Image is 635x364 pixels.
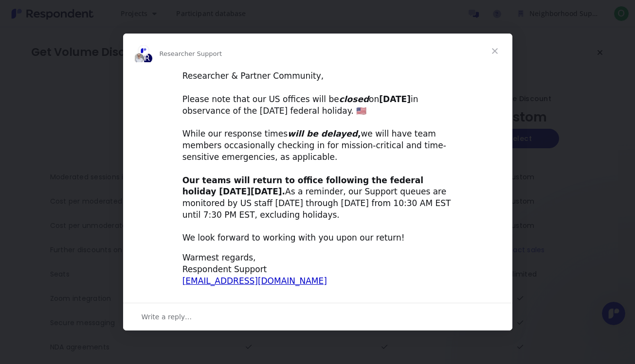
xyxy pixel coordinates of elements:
[123,303,512,330] div: Open conversation and reply
[288,129,358,139] i: will be delayed
[379,94,411,104] b: [DATE]
[138,45,149,56] img: Melissa avatar
[288,129,361,139] b: ,
[142,52,153,64] div: R
[182,70,453,244] div: Researcher & Partner Community, ​ Please note that our US offices will be on in observance of the...
[182,276,327,286] a: [EMAIL_ADDRESS][DOMAIN_NAME]
[133,52,145,64] img: Justin avatar
[142,311,192,323] span: Write a reply…
[182,175,423,197] b: Our teams will return to office following the federal holiday [DATE][DATE].
[160,50,222,57] span: Researcher Support
[477,34,512,69] span: Close
[339,94,369,104] i: closed
[182,252,453,287] div: Warmest regards, Respondent Support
